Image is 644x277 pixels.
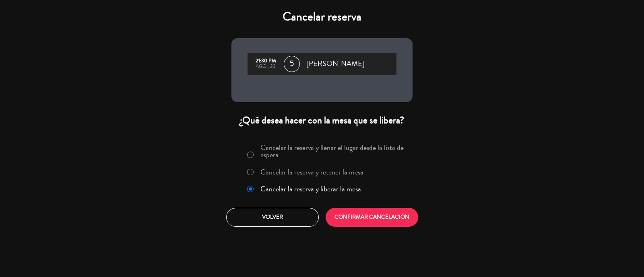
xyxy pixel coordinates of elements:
label: Cancelar la reserva y retener la mesa [260,168,363,176]
span: 5 [284,56,300,72]
span: [PERSON_NAME] [306,58,365,70]
h4: Cancelar reserva [231,10,413,24]
div: ¿Qué desea hacer con la mesa que se libera? [231,114,413,127]
button: CONFIRMAR CANCELACIÓN [326,208,418,227]
div: ago., 23 [252,64,280,70]
div: 21:30 PM [252,58,280,64]
label: Cancelar la reserva y liberar la mesa [260,185,361,193]
label: Cancelar la reserva y llenar el lugar desde la lista de espera [260,144,408,158]
button: Volver [226,208,319,227]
